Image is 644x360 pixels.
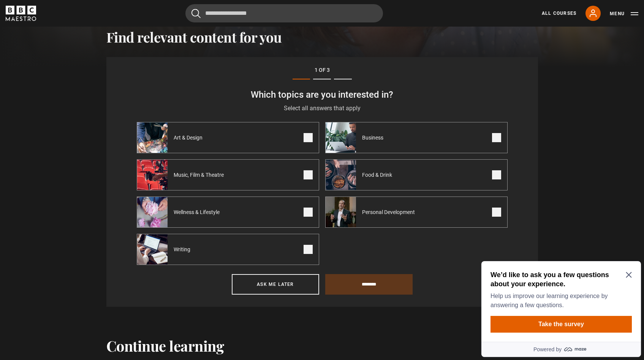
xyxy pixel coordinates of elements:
[106,337,538,355] h2: Continue learning
[168,208,229,216] span: Wellness & Lifestyle
[232,274,319,295] button: Ask me later
[356,134,392,141] span: Business
[610,10,638,17] button: Toggle navigation
[185,4,383,22] input: Search
[168,246,199,253] span: Writing
[12,33,150,52] p: Help us improve our learning experience by answering a few questions.
[12,12,150,30] h2: We’d like to ask you a few questions about your experience.
[356,208,424,216] span: Personal Development
[3,84,163,99] a: Powered by maze
[12,58,153,75] button: Take the survey
[137,66,508,74] p: 1 of 3
[137,104,508,113] p: Select all answers that apply
[6,6,36,21] svg: BBC Maestro
[356,171,401,179] span: Food & Drink
[168,171,233,179] span: Music, Film & Theatre
[542,10,576,17] a: All Courses
[191,9,201,18] button: Submit the search query
[137,89,508,101] h3: Which topics are you interested in?
[106,29,538,45] h2: Find relevant content for you
[168,134,212,141] span: Art & Design
[3,3,163,99] div: Optional study invitation
[147,14,153,20] button: Close Maze Prompt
